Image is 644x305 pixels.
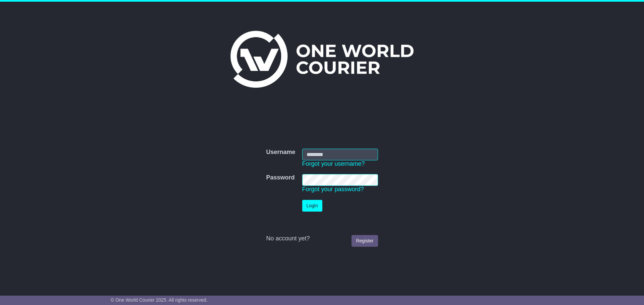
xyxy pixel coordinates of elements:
div: No account yet? [266,235,378,242]
label: Password [266,174,294,181]
label: Username [266,149,295,156]
button: Login [302,200,322,212]
span: © One World Courier 2025. All rights reserved. [111,297,208,303]
a: Forgot your username? [302,160,365,167]
a: Register [352,235,378,247]
img: One World [230,31,414,88]
a: Forgot your password? [302,186,364,193]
